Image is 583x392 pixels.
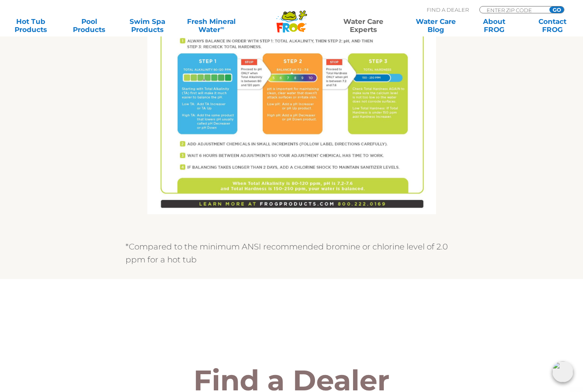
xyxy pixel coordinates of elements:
p: Find A Dealer [427,6,469,13]
a: Water CareExperts [326,17,400,34]
a: Fresh MineralWater∞ [183,17,240,34]
a: PoolProducts [66,17,112,34]
a: Hot TubProducts [8,17,53,34]
input: Zip Code Form [486,6,540,13]
a: AboutFROG [471,17,517,34]
input: GO [549,6,564,13]
img: openIcon [552,361,573,382]
sup: ∞ [220,25,224,31]
p: *Compared to the minimum ANSI recommended bromine or chlorine level of 2.0 ppm for a hot tub [126,240,457,266]
a: Swim SpaProducts [125,17,170,34]
a: Water CareBlog [413,17,458,34]
a: ContactFROG [530,17,575,34]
